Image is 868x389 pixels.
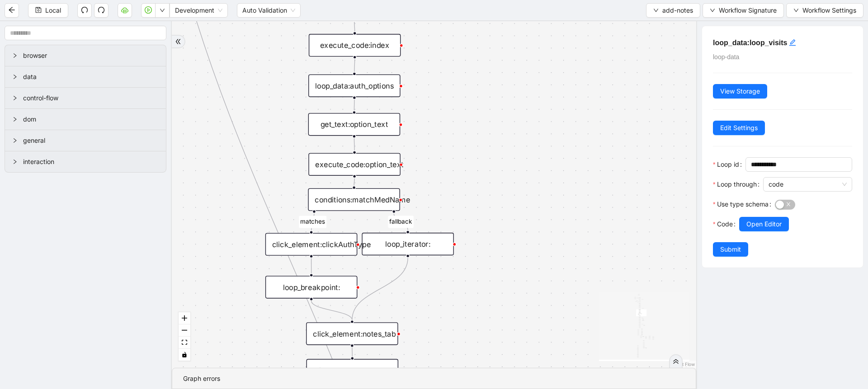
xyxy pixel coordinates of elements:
[802,5,856,15] span: Workflow Settings
[662,5,693,15] span: add-notes
[23,51,159,61] span: browser
[713,53,739,61] span: loop-data
[23,157,159,167] span: interaction
[12,159,18,164] span: right
[308,153,400,176] div: execute_code:option_text
[720,244,741,254] span: Submit
[354,138,354,150] g: Edge from get_text:option_text to execute_code:option_text
[28,3,68,18] button: saveLocal
[717,159,739,169] span: Loop id
[175,4,222,17] span: Development
[23,136,159,145] span: general
[720,86,760,96] span: View Storage
[141,3,156,18] button: play-circle
[713,121,765,135] button: Edit Settings
[81,6,88,14] span: undo
[308,188,400,211] div: conditions:matchMedName
[308,113,400,136] div: get_text:option_text
[354,178,354,186] g: Edge from execute_code:option_text to conditions:matchMedName
[719,5,777,15] span: Workflow Signature
[5,109,166,130] div: dom
[769,178,847,191] span: code
[311,301,352,320] g: Edge from loop_breakpoint: to click_element:notes_tab
[12,138,18,143] span: right
[307,359,398,382] div: click_element:add_general_notes__0
[299,213,326,230] g: Edge from conditions:matchMedName to click_element:clickAuthType
[362,233,453,255] div: loop_iterator:
[77,3,92,18] button: undo
[98,6,105,14] span: redo
[671,361,695,367] a: React Flow attribution
[179,337,190,349] button: fit view
[308,75,400,97] div: loop_data:auth_options
[179,349,190,361] button: toggle interactivity
[720,123,758,133] span: Edit Settings
[45,5,61,15] span: Local
[713,242,748,257] button: Submit
[309,34,401,56] div: execute_code:index
[717,199,769,209] span: Use type schema
[145,6,152,14] span: play-circle
[5,130,166,151] div: general
[242,4,295,17] span: Auto Validation
[717,219,733,229] span: Code
[789,37,796,48] div: click to edit id
[717,179,757,189] span: Loop through
[121,6,128,14] span: cloud-server
[155,3,170,18] button: down
[388,213,414,230] g: Edge from conditions:matchMedName to loop_iterator:
[5,3,19,18] button: arrow-left
[183,374,685,384] div: Graph errors
[8,6,15,14] span: arrow-left
[179,312,190,324] button: zoom in
[118,3,132,18] button: cloud-server
[789,39,796,46] span: edit
[673,358,679,365] span: double-right
[746,219,782,229] span: Open Editor
[653,8,659,13] span: down
[23,72,159,82] span: data
[175,38,181,45] span: double-right
[265,233,357,256] div: click_element:clickAuthType
[5,88,166,108] div: control-flow
[12,53,18,58] span: right
[5,45,166,66] div: browser
[5,151,166,172] div: interaction
[94,3,108,18] button: redo
[23,93,159,103] span: control-flow
[179,324,190,337] button: zoom out
[306,322,398,345] div: click_element:notes_tab
[646,3,700,18] button: downadd-notes
[710,8,715,13] span: down
[713,84,767,98] button: View Storage
[265,276,357,298] div: loop_breakpoint:
[793,8,799,13] span: down
[35,7,42,13] span: save
[739,217,789,231] button: Open Editor
[12,95,18,101] span: right
[12,74,18,80] span: right
[5,66,166,87] div: data
[352,258,408,320] g: Edge from loop_iterator: to click_element:notes_tab
[160,8,165,13] span: down
[703,3,784,18] button: downWorkflow Signature
[786,3,863,18] button: downWorkflow Settings
[12,117,18,122] span: right
[713,37,852,48] h5: loop_data:loop_visits
[23,114,159,124] span: dom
